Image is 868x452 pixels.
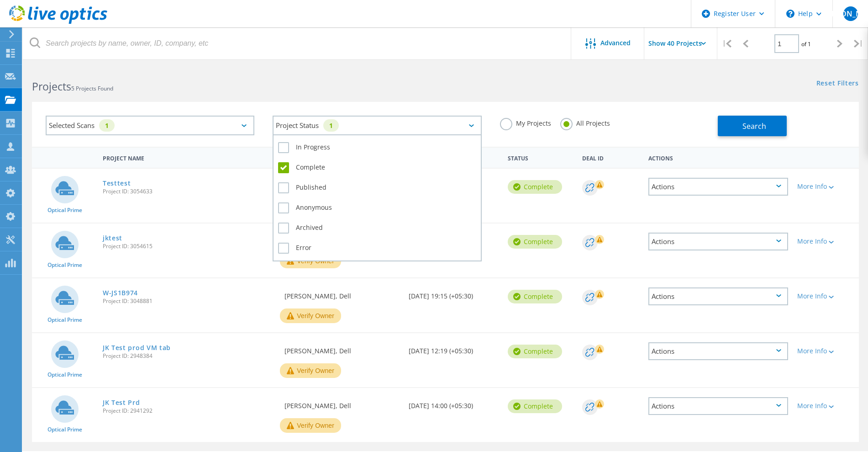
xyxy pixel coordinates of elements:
div: Actions [648,233,788,250]
label: In Progress [278,142,476,153]
button: Verify Owner [280,363,341,378]
div: [DATE] 14:00 (+05:30) [404,388,503,418]
div: Actions [648,178,788,196]
div: Complete [508,180,562,194]
div: | [717,27,736,60]
span: Optical Prime [47,372,82,378]
div: [PERSON_NAME], Dell [280,278,404,308]
label: My Projects [500,118,551,127]
div: More Info [797,293,854,299]
label: All Projects [560,118,610,127]
span: Optical Prime [47,317,82,323]
div: Actions [648,342,788,360]
span: Advanced [600,40,631,46]
div: More Info [797,183,854,190]
div: [PERSON_NAME], Dell [280,388,404,418]
div: Complete [508,345,562,358]
span: 5 Projects Found [71,85,113,92]
div: Complete [508,399,562,413]
button: Verify Owner [280,418,341,433]
b: Projects [32,79,71,94]
div: Status [503,149,578,166]
div: More Info [797,403,854,409]
span: Optical Prime [47,262,82,268]
div: Selected Scans [46,116,254,135]
a: jktest [103,235,122,241]
span: Optical Prime [47,207,82,213]
label: Complete [278,162,476,173]
div: Actions [644,149,793,166]
label: Error [278,243,476,254]
a: W-JS1B974 [103,290,138,296]
span: Project ID: 3054615 [103,244,275,249]
label: Published [278,182,476,193]
button: Verify Owner [280,308,341,323]
label: Archived [278,223,476,234]
svg: \n [786,10,794,18]
div: Actions [648,397,788,415]
span: Optical Prime [47,427,82,432]
div: Complete [508,235,562,249]
span: Project ID: 2941292 [103,408,275,414]
div: Project Name [98,149,280,166]
a: JK Test prod VM tab [103,345,171,351]
span: Project ID: 3054633 [103,189,275,194]
div: More Info [797,348,854,354]
div: [DATE] 12:19 (+05:30) [404,333,503,363]
a: Live Optics Dashboard [9,19,107,26]
button: Search [718,116,787,136]
input: Search projects by name, owner, ID, company, etc [23,27,572,59]
div: [DATE] 19:15 (+05:30) [404,278,503,308]
div: Project Status [273,116,481,135]
div: Actions [648,287,788,305]
div: | [849,27,868,60]
div: 1 [323,119,339,132]
span: Project ID: 3048881 [103,298,275,304]
div: More Info [797,238,854,245]
span: of 1 [801,40,811,48]
a: Testtest [103,180,131,186]
a: Reset Filters [816,80,859,88]
div: Deal Id [578,149,644,166]
span: Search [742,121,766,131]
a: JK Test Prd [103,399,140,406]
div: 1 [99,119,115,132]
div: [PERSON_NAME], Dell [280,333,404,363]
label: Anonymous [278,202,476,213]
div: Complete [508,290,562,303]
span: Project ID: 2948384 [103,353,275,359]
